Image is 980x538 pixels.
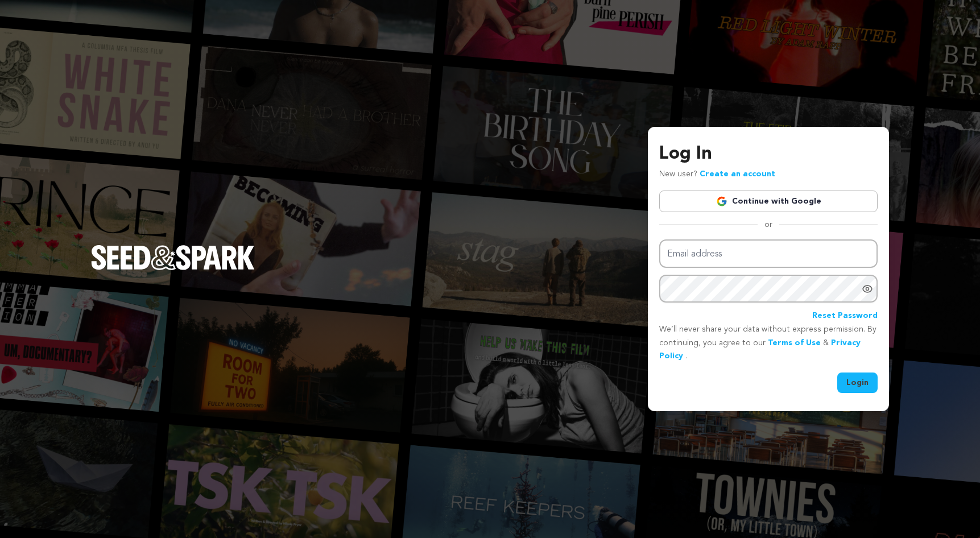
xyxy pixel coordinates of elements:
span: or [758,219,779,230]
button: Login [837,373,878,393]
p: We’ll never share your data without express permission. By continuing, you agree to our & . [659,323,878,363]
h3: Log In [659,140,878,168]
a: Seed&Spark Homepage [91,245,255,293]
img: Seed&Spark Logo [91,245,255,270]
a: Show password as plain text. Warning: this will display your password on the screen. [862,283,873,295]
p: New user? [659,168,775,181]
a: Create an account [700,170,775,178]
input: Email address [659,239,878,268]
img: Google logo [716,196,727,207]
a: Terms of Use [768,339,821,347]
a: Continue with Google [659,191,878,212]
a: Reset Password [812,309,878,323]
